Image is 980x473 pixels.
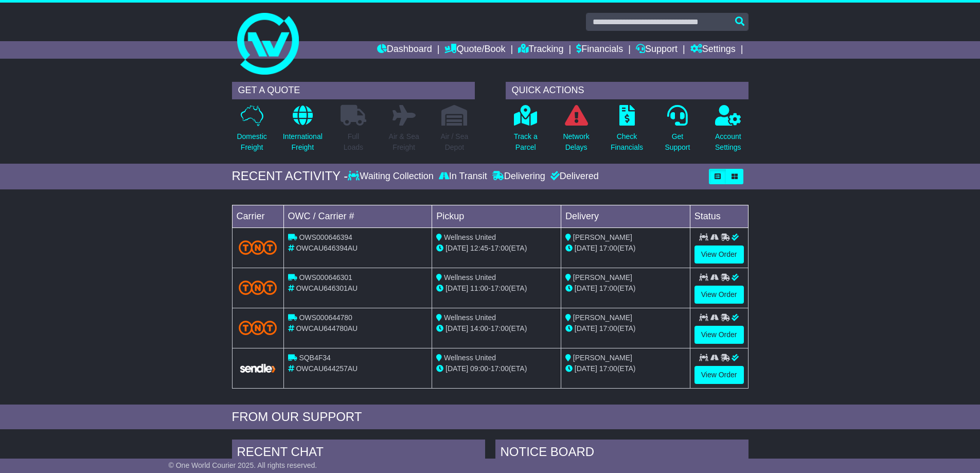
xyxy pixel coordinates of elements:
p: Check Financials [611,131,643,153]
p: Full Loads [341,131,366,153]
div: - (ETA) [436,243,557,254]
span: OWS000646301 [299,273,352,282]
span: Wellness United [444,273,496,282]
span: 09:00 [470,364,488,373]
span: Wellness United [444,233,496,241]
td: Status [690,205,748,227]
div: RECENT CHAT [232,440,485,467]
td: OWC / Carrier # [283,205,432,227]
a: Financials [576,41,623,59]
div: - (ETA) [436,283,557,294]
div: Delivering [490,171,548,182]
span: [DATE] [446,364,468,373]
span: Wellness United [444,313,496,322]
div: (ETA) [565,323,686,334]
span: [PERSON_NAME] [573,354,632,362]
p: Domestic Freight [237,131,266,153]
a: Dashboard [377,41,432,59]
a: DomesticFreight [236,104,267,159]
span: [DATE] [575,244,597,252]
span: SQB4F34 [299,354,330,362]
a: InternationalFreight [282,104,323,159]
span: 17:00 [599,284,617,292]
span: [DATE] [446,244,468,252]
p: Get Support [665,131,690,153]
a: Tracking [518,41,563,59]
p: International Freight [283,131,323,153]
span: OWCAU646301AU [296,284,358,292]
span: Wellness United [444,354,496,362]
span: 17:00 [491,364,509,373]
span: OWS000646394 [299,233,352,241]
a: GetSupport [664,104,690,159]
div: NOTICE BOARD [495,440,749,467]
div: - (ETA) [436,363,557,374]
p: Network Delays [563,131,589,153]
div: (ETA) [565,283,686,294]
span: [DATE] [446,284,468,292]
div: GET A QUOTE [232,82,475,99]
span: © One World Courier 2025. All rights reserved. [169,461,317,469]
a: Track aParcel [513,104,538,159]
p: Air / Sea Depot [441,131,469,153]
span: 11:00 [470,284,488,292]
a: View Order [694,326,744,344]
div: In Transit [436,171,490,182]
img: TNT_Domestic.png [239,281,277,294]
span: 17:00 [491,284,509,292]
p: Account Settings [715,131,741,153]
div: - (ETA) [436,323,557,334]
a: View Order [694,366,744,384]
span: 12:45 [470,244,488,252]
div: Delivered [548,171,599,182]
span: 17:00 [491,324,509,332]
div: Waiting Collection [348,171,436,182]
span: [DATE] [575,364,597,373]
a: Settings [690,41,736,59]
div: QUICK ACTIONS [506,82,749,99]
td: Carrier [232,205,283,227]
td: Pickup [432,205,561,227]
span: OWCAU646394AU [296,244,358,252]
span: OWS000644780 [299,313,352,322]
span: [PERSON_NAME] [573,313,632,322]
span: OWCAU644780AU [296,324,358,332]
img: TNT_Domestic.png [239,240,277,254]
span: [DATE] [446,324,468,332]
span: OWCAU644257AU [296,364,358,373]
span: 17:00 [599,324,617,332]
p: Air & Sea Freight [389,131,419,153]
a: View Order [694,246,744,264]
div: RECENT ACTIVITY - [232,169,348,184]
span: 17:00 [491,244,509,252]
span: [PERSON_NAME] [573,233,632,241]
div: FROM OUR SUPPORT [232,410,749,425]
div: (ETA) [565,363,686,374]
a: Support [636,41,678,59]
span: [DATE] [575,324,597,332]
td: Delivery [561,205,690,227]
img: GetCarrierServiceLogo [239,363,277,374]
a: NetworkDelays [562,104,590,159]
a: View Order [694,286,744,304]
span: [PERSON_NAME] [573,273,632,282]
img: TNT_Domestic.png [239,321,277,335]
div: (ETA) [565,243,686,254]
span: 17:00 [599,364,617,373]
span: 14:00 [470,324,488,332]
span: 17:00 [599,244,617,252]
span: [DATE] [575,284,597,292]
p: Track a Parcel [514,131,538,153]
a: AccountSettings [715,104,742,159]
a: Quote/Book [444,41,505,59]
a: CheckFinancials [610,104,644,159]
